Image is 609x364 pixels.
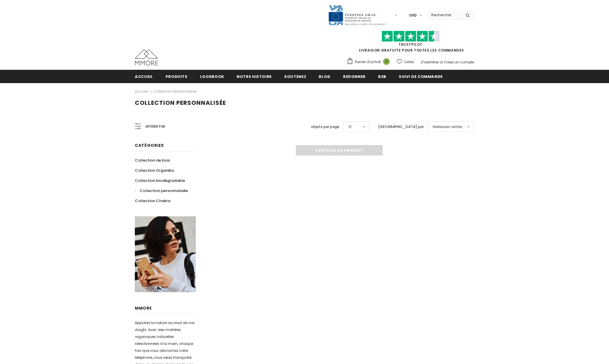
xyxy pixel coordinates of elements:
a: Créez un compte [444,60,474,65]
img: Cas MMORE [135,49,158,65]
span: Produits [166,74,188,79]
span: Blog [319,74,331,79]
a: Listes [397,57,414,67]
a: Panier d'achat 0 [347,58,393,66]
a: Redonner [343,70,366,83]
a: Collection Chakra [135,196,170,206]
a: Collection biodégradable [135,175,185,186]
a: Blog [319,70,331,83]
span: Collection Chakra [135,198,170,204]
span: Collection de bois [135,158,170,163]
span: Collection personnalisée [140,188,188,193]
a: TrustPilot [398,42,423,47]
span: Collection biodégradable [135,178,185,183]
span: Affiner par [145,123,165,130]
a: Javni Razpis [328,12,386,17]
img: Javni Razpis [328,5,386,26]
a: Lookbook [200,70,224,83]
a: Collection personnalisée [153,89,197,94]
span: Accueil [135,74,153,79]
span: Collection personnalisée [135,99,226,107]
a: B2B [378,70,386,83]
a: Collection Organika [135,165,174,175]
span: Listes [405,59,414,65]
a: Suivi de commande [399,70,443,83]
a: Notre histoire [237,70,272,83]
span: USD [409,12,417,18]
span: Meilleures ventes [433,124,462,130]
span: Catégories [135,142,164,148]
a: Accueil [135,70,153,83]
a: Collection personnalisée [135,186,188,196]
span: MMORE [135,305,152,311]
span: soutenez [284,74,306,79]
a: Produits [166,70,188,83]
span: B2B [378,74,386,79]
span: Redonner [343,74,366,79]
img: Faites confiance aux étoiles pilotes [382,31,440,42]
a: S'identifier [421,60,439,65]
span: Panier d'achat [355,59,381,65]
a: Accueil [135,88,148,95]
label: [GEOGRAPHIC_DATA] par [378,124,424,130]
a: soutenez [284,70,306,83]
span: Lookbook [200,74,224,79]
input: Search Site [428,11,461,19]
span: Notre histoire [237,74,272,79]
span: LIVRAISON GRATUITE POUR TOUTES LES COMMANDES [347,33,474,53]
span: Suivi de commande [399,74,443,79]
a: Collection de bois [135,155,170,165]
label: objets par page [311,124,339,130]
span: 12 [348,124,351,130]
span: or [440,60,443,65]
span: Collection Organika [135,168,174,173]
span: 0 [383,58,390,65]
